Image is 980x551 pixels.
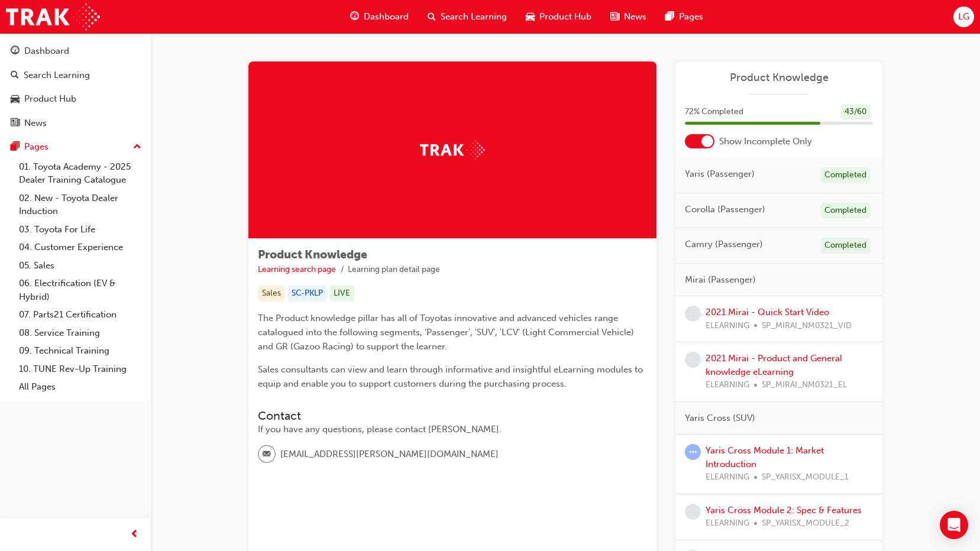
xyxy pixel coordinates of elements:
a: 10. TUNE Rev-Up Training [14,360,146,378]
span: Camry (Passenger) [685,238,763,251]
a: news-iconNews [601,5,656,29]
a: Product Knowledge [685,71,873,85]
div: Product Hub [24,92,76,106]
span: SP_MIRAI_NM0321_VID [762,319,852,333]
div: Completed [820,203,871,219]
span: Sales consultants can view and learn through informative and insightful eLearning modules to equi... [258,364,645,389]
span: up-icon [133,140,141,155]
span: ELEARNING [706,471,749,484]
button: DashboardSearch LearningProduct HubNews [5,38,146,136]
div: Dashboard [24,44,69,58]
a: 06. Electrification (EV & Hybrid) [14,274,146,306]
div: LIVE [329,286,354,302]
span: LG [958,10,969,24]
span: guage-icon [350,9,359,24]
span: search-icon [11,70,19,81]
button: Pages [5,136,146,158]
span: Yaris Cross (SUV) [685,411,755,425]
span: car-icon [526,9,535,24]
span: search-icon [428,9,436,24]
a: Dashboard [5,40,146,62]
button: LG [953,7,974,27]
span: learningRecordVerb_NONE-icon [685,306,701,322]
span: News [624,10,646,24]
a: car-iconProduct Hub [516,5,601,29]
div: Pages [24,140,48,154]
a: 2021 Mirai - Quick Start Video [706,307,829,317]
a: 05. Sales [14,257,146,275]
span: ELEARNING [706,517,749,530]
a: News [5,112,146,134]
span: ELEARNING [706,378,749,392]
span: learningRecordVerb_NONE-icon [685,504,701,520]
a: Yaris Cross Module 1: Market Introduction [706,445,824,469]
span: news-icon [11,118,20,129]
a: guage-iconDashboard [341,5,418,29]
span: SP_YARISX_MODULE_1 [762,471,849,484]
span: [EMAIL_ADDRESS][PERSON_NAME][DOMAIN_NAME] [280,448,499,461]
h3: Contact [258,409,647,423]
a: Product Hub [5,88,146,110]
span: pages-icon [11,142,20,153]
a: 2021 Mirai - Product and General knowledge eLearning [706,353,842,377]
span: 72 % Completed [685,105,743,119]
span: Pages [679,10,703,24]
a: 02. New - Toyota Dealer Induction [14,189,146,221]
a: search-iconSearch Learning [418,5,516,29]
span: Show Incomplete Only [719,135,812,148]
a: Learning search page [258,264,336,274]
div: 43 / 60 [840,104,871,120]
a: 01. Toyota Academy - 2025 Dealer Training Catalogue [14,158,146,189]
a: 03. Toyota For Life [14,221,146,239]
span: Dashboard [364,10,409,24]
span: Search Learning [441,10,507,24]
img: Trak [6,4,100,30]
a: All Pages [14,378,146,396]
span: guage-icon [11,46,20,57]
div: Sales [258,286,285,302]
a: 04. Customer Experience [14,238,146,257]
a: 08. Service Training [14,324,146,342]
span: Yaris (Passenger) [685,167,755,181]
span: email-icon [263,447,271,462]
span: news-icon [610,9,619,24]
span: learningRecordVerb_ATTEMPT-icon [685,444,701,460]
span: Product Hub [539,10,591,24]
img: Trak [420,141,485,159]
span: Product Knowledge [258,248,367,261]
li: Learning plan detail page [348,263,440,277]
a: Search Learning [5,64,146,86]
span: SP_YARISX_MODULE_2 [762,517,849,530]
div: News [24,116,47,130]
span: learningRecordVerb_NONE-icon [685,352,701,368]
span: ELEARNING [706,319,749,333]
a: Yaris Cross Module 2: Spec & Features [706,505,862,516]
div: Completed [820,167,871,183]
div: Search Learning [24,69,90,82]
a: 07. Parts21 Certification [14,306,146,324]
span: prev-icon [130,527,139,542]
span: pages-icon [665,9,674,24]
a: pages-iconPages [656,5,713,29]
a: 09. Technical Training [14,342,146,360]
div: Completed [820,238,871,254]
div: SC-PKLP [287,286,327,302]
span: Corolla (Passenger) [685,203,765,216]
span: The Product knowledge pillar has all of Toyotas innovative and advanced vehicles range catalogued... [258,313,636,352]
span: SP_MIRAI_NM0321_EL [762,378,847,392]
div: Open Intercom Messenger [940,511,968,539]
span: Mirai (Passenger) [685,273,756,287]
div: If you have any questions, please contact [PERSON_NAME]. [258,423,647,436]
span: car-icon [11,94,20,105]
